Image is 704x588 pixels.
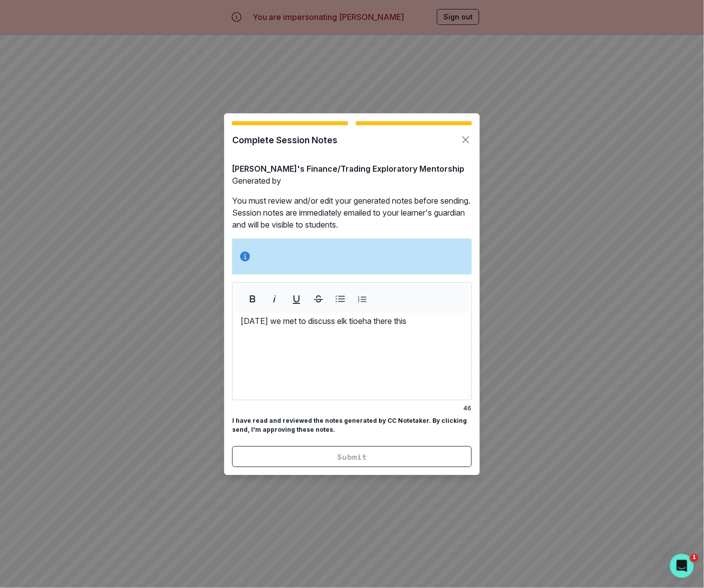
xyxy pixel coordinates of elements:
[670,554,694,578] iframe: Intercom live chat
[691,554,699,562] span: 1
[232,416,472,434] p: I have read and reviewed the notes generated by CC Notetaker. By clicking send, I'm approving the...
[232,133,338,147] p: Complete Session Notes
[232,195,472,231] p: You must review and/or edit your generated notes before sending. Session notes are immediately em...
[463,404,471,413] p: 46
[232,175,472,187] p: Generated by
[241,315,463,327] p: [DATE] we met to discuss elk tioeha there this
[460,133,472,147] button: Button to close modal
[232,163,472,175] p: [PERSON_NAME]'s Finance/Trading Exploratory Mentorship
[232,446,472,467] button: Submit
